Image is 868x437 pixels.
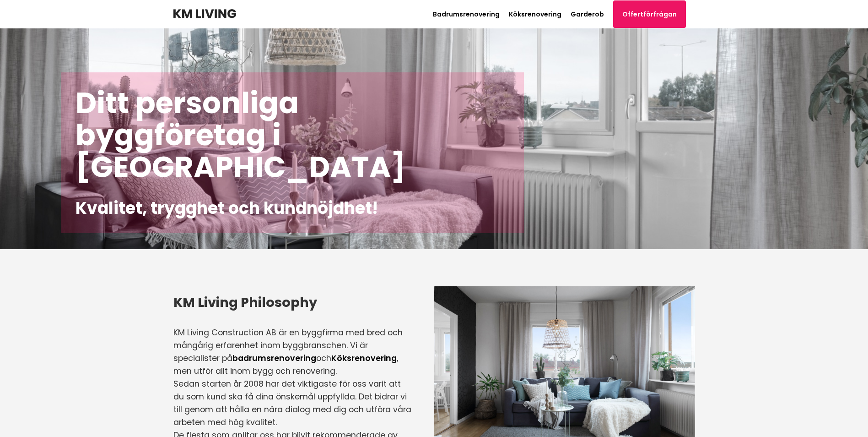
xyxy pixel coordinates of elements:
[173,293,411,311] h3: KM Living Philosophy
[173,326,411,377] p: KM Living Construction AB är en byggfirma med bred och mångårig erfarenhet inom byggbranschen. Vi...
[509,10,561,19] a: Köksrenovering
[173,377,411,429] p: Sedan starten år 2008 har det viktigaste för oss varit att du som kund ska få dina önskemål uppfy...
[75,198,510,218] h2: Kvalitet, trygghet och kundnöjdhet!
[331,353,397,364] a: Köksrenovering
[232,353,316,364] a: badrumsrenovering
[571,10,604,19] a: Garderob
[433,10,500,19] a: Badrumsrenovering
[613,0,686,28] a: Offertförfrågan
[173,9,236,18] img: KM Living
[75,87,510,183] h1: Ditt personliga byggföretag i [GEOGRAPHIC_DATA]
